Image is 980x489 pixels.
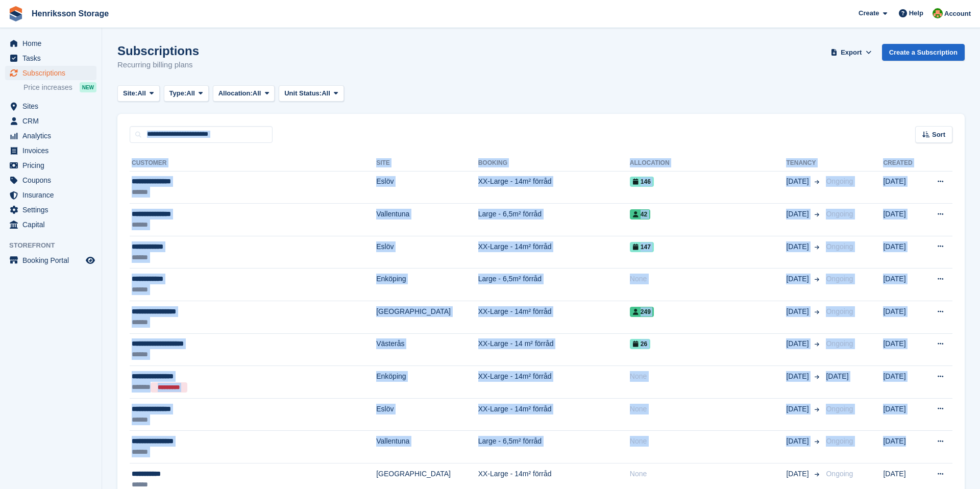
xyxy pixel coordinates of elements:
td: [DATE] [883,333,923,366]
a: menu [5,51,96,65]
td: [DATE] [883,171,923,204]
span: Ongoing [826,275,853,283]
span: Tasks [22,51,84,65]
span: 249 [630,307,654,317]
td: XX-Large - 14 m² förråd [478,333,630,366]
td: Eslöv [376,236,478,268]
span: Settings [22,203,84,217]
a: menu [5,99,96,113]
div: None [630,404,787,414]
span: [DATE] [826,372,848,380]
h1: Subscriptions [117,44,199,58]
span: 147 [630,242,654,252]
a: menu [5,188,96,202]
td: Large - 6,5m² förråd [478,431,630,463]
td: Eslöv [376,171,478,204]
span: [DATE] [786,241,811,252]
span: 146 [630,177,654,187]
div: None [630,436,787,447]
a: menu [5,158,96,173]
span: Export [841,47,862,58]
th: Customer [130,155,376,172]
a: menu [5,143,96,158]
button: Export [829,44,874,61]
span: [DATE] [786,338,811,349]
span: Pricing [22,158,84,173]
td: [GEOGRAPHIC_DATA] [376,301,478,334]
a: menu [5,66,96,80]
a: menu [5,129,96,143]
span: CRM [22,114,84,128]
td: [DATE] [883,268,923,301]
button: Allocation: All [213,85,275,102]
p: Recurring billing plans [117,59,199,71]
span: Site: [123,88,137,99]
a: menu [5,173,96,187]
td: Large - 6,5m² förråd [478,204,630,236]
span: Capital [22,217,84,232]
a: Preview store [84,254,96,266]
a: menu [5,253,96,267]
td: Västerås [376,333,478,366]
span: [DATE] [786,176,811,187]
div: NEW [80,82,96,92]
td: [DATE] [883,204,923,236]
span: [DATE] [786,436,811,447]
span: Ongoing [826,470,853,478]
th: Created [883,155,923,172]
div: None [630,469,787,479]
div: None [630,371,787,382]
span: Account [944,9,971,19]
span: [DATE] [786,404,811,414]
span: [DATE] [786,209,811,219]
th: Tenancy [786,155,822,172]
span: Ongoing [826,307,853,315]
span: Invoices [22,143,84,158]
td: XX-Large - 14m² förråd [478,236,630,268]
span: [DATE] [786,306,811,317]
img: Mikael Holmström [933,8,943,18]
a: Price increases NEW [23,82,96,93]
span: Subscriptions [22,66,84,80]
span: 26 [630,339,650,349]
a: menu [5,203,96,217]
span: [DATE] [786,371,811,382]
th: Site [376,155,478,172]
td: Vallentuna [376,431,478,463]
a: menu [5,36,96,51]
span: Ongoing [826,177,853,185]
span: Unit Status: [284,88,322,99]
span: [DATE] [786,274,811,284]
span: Create [859,8,879,18]
span: Sort [932,130,945,140]
span: Ongoing [826,242,853,251]
span: Sites [22,99,84,113]
span: Analytics [22,129,84,143]
td: Large - 6,5m² förråd [478,268,630,301]
td: XX-Large - 14m² förråd [478,398,630,431]
button: Site: All [117,85,160,102]
span: Type: [169,88,187,99]
span: [DATE] [786,469,811,479]
span: Home [22,36,84,51]
a: Henriksson Storage [28,5,113,22]
td: Eslöv [376,398,478,431]
span: Ongoing [826,339,853,348]
a: menu [5,114,96,128]
td: Enköping [376,268,478,301]
span: Ongoing [826,437,853,445]
span: All [322,88,330,99]
span: Ongoing [826,210,853,218]
td: XX-Large - 14m² förråd [478,366,630,399]
button: Type: All [164,85,209,102]
div: None [630,274,787,284]
span: 42 [630,209,650,219]
th: Allocation [630,155,787,172]
span: Storefront [9,240,102,251]
span: Insurance [22,188,84,202]
span: Booking Portal [22,253,84,267]
button: Unit Status: All [279,85,344,102]
span: All [186,88,195,99]
td: [DATE] [883,431,923,463]
td: [DATE] [883,301,923,334]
